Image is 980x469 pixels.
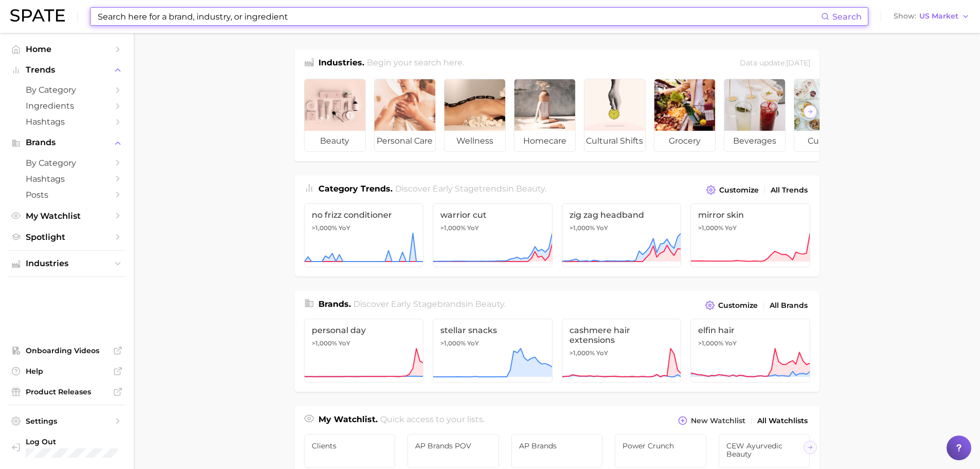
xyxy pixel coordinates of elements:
span: Search [832,12,862,22]
span: elfin hair [698,325,803,335]
span: warrior cut [440,210,545,220]
span: Log Out [26,437,117,446]
div: Data update: [DATE] [740,57,810,71]
a: stellar snacks>1,000% YoY [433,319,553,383]
span: Product Releases [26,387,108,396]
h2: Begin your search here. [367,57,464,71]
span: zig zag headband [569,210,674,220]
span: >1,000% [440,224,466,232]
span: beauty [516,184,545,194]
a: Home [8,41,126,57]
span: Ingredients [26,101,108,111]
a: Hashtags [8,171,126,187]
span: beauty [305,131,365,151]
a: Product Releases [8,384,126,399]
span: >1,000% [698,224,723,232]
span: YoY [596,224,608,232]
a: beverages [724,79,786,152]
span: Category Trends . [318,184,393,194]
a: wellness [444,79,506,152]
span: stellar snacks [440,325,545,335]
button: Scroll Right [804,105,817,118]
button: Customize [704,183,761,197]
span: Show [894,13,916,19]
a: homecare [514,79,576,152]
button: New Watchlist [675,413,747,428]
a: Onboarding Videos [8,343,126,358]
span: personal day [312,325,416,335]
span: >1,000% [440,339,466,347]
a: zig zag headband>1,000% YoY [562,203,682,267]
a: warrior cut>1,000% YoY [433,203,553,267]
span: cultural shifts [584,131,645,151]
span: Power Crunch [622,442,699,450]
button: Trends [8,62,126,78]
span: All Brands [770,301,808,310]
span: Settings [26,416,108,426]
a: Hashtags [8,114,126,130]
span: YoY [467,339,479,348]
span: Brands . [318,299,351,309]
span: personal care [375,131,435,151]
span: My Watchlist [26,211,108,221]
a: personal care [374,79,436,152]
span: Industries [26,259,108,268]
a: by Category [8,155,126,171]
h1: My Watchlist. [318,413,378,428]
a: cultural shifts [584,79,646,152]
span: AP Brands [519,442,595,450]
a: Settings [8,413,126,429]
button: Brands [8,135,126,150]
a: cashmere hair extensions>1,000% YoY [562,319,682,383]
span: YoY [338,339,350,348]
span: New Watchlist [691,416,745,425]
input: Search here for a brand, industry, or ingredient [97,8,821,25]
span: cashmere hair extensions [569,325,674,345]
a: grocery [654,79,716,152]
span: YoY [725,224,737,232]
h1: Industries. [318,57,364,71]
span: >1,000% [698,339,723,347]
span: YoY [467,224,479,232]
a: Ingredients [8,98,126,114]
span: culinary [794,131,855,151]
a: beauty [304,79,366,152]
span: >1,000% [569,349,595,357]
span: >1,000% [569,224,595,232]
a: Power Crunch [615,434,706,468]
a: All Watchlists [755,414,810,428]
a: Posts [8,187,126,203]
a: elfin hair>1,000% YoY [690,319,810,383]
span: Clients [312,442,388,450]
span: All Watchlists [757,416,808,425]
span: by Category [26,158,108,168]
button: Industries [8,256,126,271]
span: no frizz conditioner [312,210,416,220]
span: Customize [718,301,758,310]
span: Discover Early Stage brands in . [353,299,506,309]
span: Help [26,367,108,376]
span: Home [26,44,108,54]
span: Trends [26,65,108,75]
a: My Watchlist [8,208,126,224]
a: Clients [304,434,396,468]
span: by Category [26,85,108,95]
span: >1,000% [312,224,337,232]
a: AP Brands [511,434,603,468]
span: Onboarding Videos [26,346,108,355]
span: Customize [719,186,759,195]
span: >1,000% [312,339,337,347]
span: Discover Early Stage trends in . [395,184,546,194]
span: Posts [26,190,108,200]
a: All Brands [767,299,810,312]
span: AP brands POV [415,442,491,450]
h2: Quick access to your lists. [380,413,485,428]
button: Customize [703,298,760,312]
a: mirror skin>1,000% YoY [690,203,810,267]
a: AP brands POV [407,434,499,468]
a: by Category [8,82,126,98]
span: grocery [654,131,715,151]
span: Spotlight [26,232,108,242]
span: CEW Ayurvedic Beauty [726,442,803,458]
span: beauty [475,299,504,309]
